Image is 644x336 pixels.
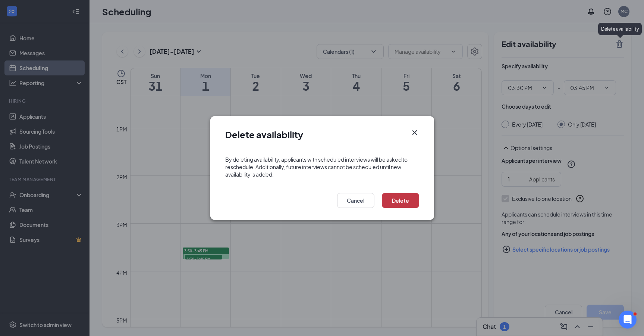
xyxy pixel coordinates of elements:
[225,128,303,141] h1: Delete availability
[410,128,419,137] button: Close
[382,193,419,208] button: Delete
[410,128,419,137] svg: Cross
[225,156,419,178] div: By deleting availability, applicants with scheduled interviews will be asked to reschedule. Addit...
[598,23,642,35] div: Delete availability
[619,311,637,329] iframe: Intercom live chat
[337,193,374,208] button: Cancel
